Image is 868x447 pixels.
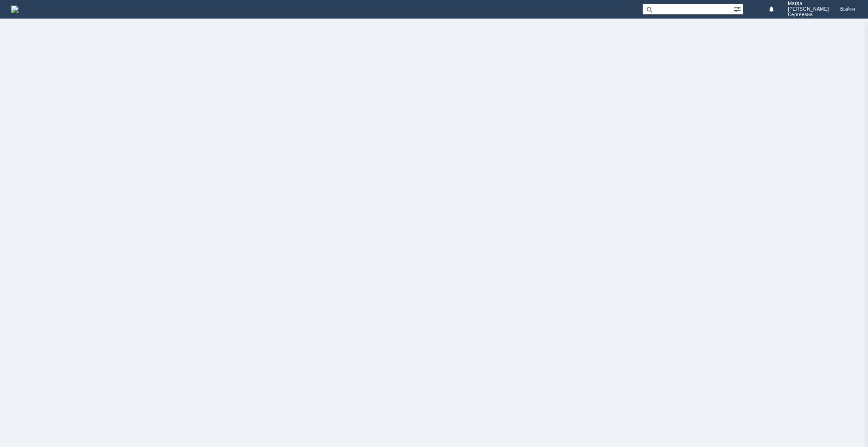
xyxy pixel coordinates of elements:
[788,12,829,18] span: Сергеевна
[11,6,19,13] img: logo
[11,6,19,13] a: Перейти на домашнюю страницу
[788,1,829,6] span: Магда
[734,4,743,13] span: Расширенный поиск
[788,6,829,12] span: [PERSON_NAME]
